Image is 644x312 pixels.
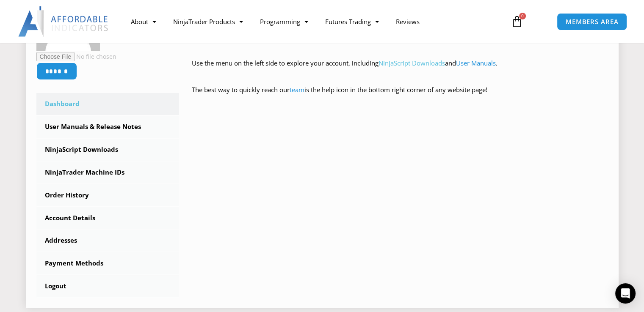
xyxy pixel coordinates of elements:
[36,184,180,206] a: Order History
[317,12,387,31] a: Futures Trading
[122,12,503,31] nav: Menu
[36,275,180,297] a: Logout
[36,93,180,115] a: Dashboard
[36,252,180,274] a: Payment Methods
[290,85,304,94] a: team
[36,230,180,252] a: Addresses
[519,13,526,19] span: 0
[36,161,180,183] a: NinjaTrader Machine IDs
[387,12,428,31] a: Reviews
[557,13,627,30] a: MEMBERS AREA
[36,93,180,297] nav: Account pages
[192,57,608,81] p: Use the menu on the left side to explore your account, including and .
[252,12,317,31] a: Programming
[165,12,252,31] a: NinjaTrader Products
[615,283,636,304] div: Open Intercom Messenger
[566,19,619,25] span: MEMBERS AREA
[36,116,180,138] a: User Manuals & Release Notes
[122,12,165,31] a: About
[18,6,109,37] img: LogoAI | Affordable Indicators – NinjaTrader
[36,207,180,229] a: Account Details
[498,9,536,34] a: 0
[456,59,496,67] a: User Manuals
[36,139,180,161] a: NinjaScript Downloads
[192,84,608,108] p: The best way to quickly reach our is the help icon in the bottom right corner of any website page!
[379,59,445,67] a: NinjaScript Downloads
